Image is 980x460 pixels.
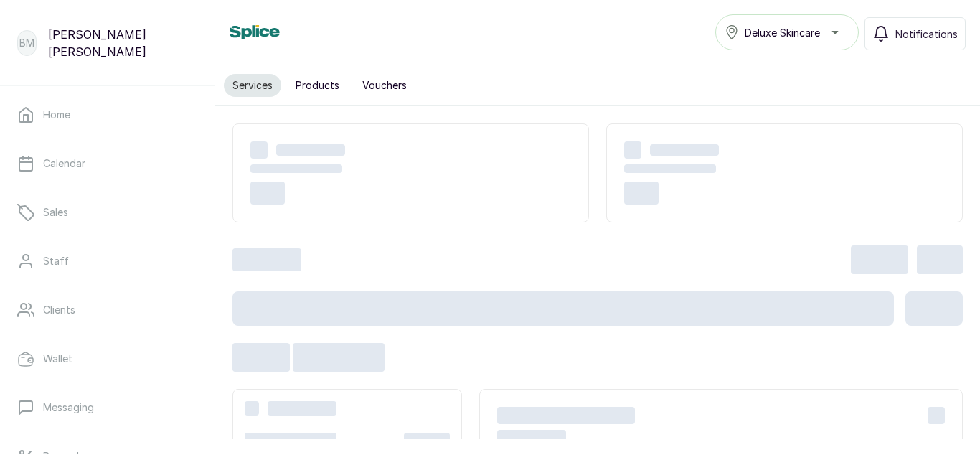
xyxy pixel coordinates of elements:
[864,17,966,50] button: Notifications
[715,14,859,50] button: Deluxe Skincare
[43,303,75,317] p: Clients
[43,108,70,122] p: Home
[43,156,85,171] p: Calendar
[287,74,348,97] button: Products
[895,27,958,42] span: Notifications
[43,352,72,366] p: Wallet
[354,74,415,97] button: Vouchers
[48,26,197,60] p: [PERSON_NAME] [PERSON_NAME]
[745,25,820,40] span: Deluxe Skincare
[11,95,203,135] a: Home
[11,290,203,330] a: Clients
[43,254,69,268] p: Staff
[224,74,281,97] button: Services
[43,205,68,220] p: Sales
[11,241,203,281] a: Staff
[11,388,203,428] a: Messaging
[19,36,34,50] p: BM
[11,144,203,184] a: Calendar
[11,339,203,379] a: Wallet
[43,400,94,415] p: Messaging
[11,192,203,233] a: Sales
